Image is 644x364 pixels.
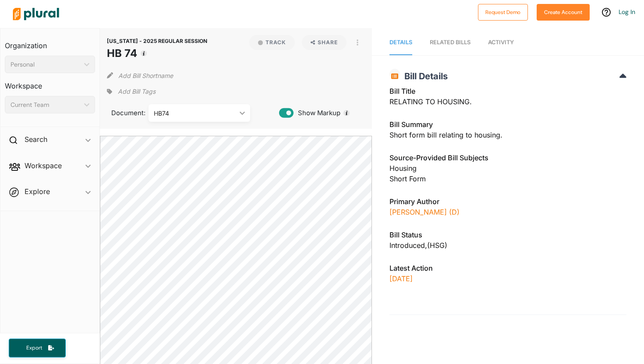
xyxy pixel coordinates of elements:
[389,273,626,284] p: [DATE]
[430,38,471,46] div: RELATED BILLS
[302,35,347,50] button: Share
[430,241,445,250] span: HSG
[154,109,236,118] div: HB74
[389,196,626,207] h3: Primary Author
[389,119,626,145] div: Short form bill relating to housing.
[294,108,340,118] span: Show Markup
[107,108,138,118] span: Document:
[488,30,514,55] a: Activity
[537,4,590,21] button: Create Account
[389,173,626,184] div: Short Form
[389,230,626,240] h3: Bill Status
[20,344,48,352] span: Export
[478,4,528,21] button: Request Demo
[488,39,514,46] span: Activity
[389,119,626,130] h3: Bill Summary
[25,134,47,144] h2: Search
[249,35,295,50] button: Track
[140,49,148,57] div: Tooltip anchor
[118,68,173,82] button: Add Bill Shortname
[389,263,626,273] h3: Latest Action
[389,240,626,251] div: Introduced , ( )
[9,339,66,357] button: Export
[118,87,156,96] span: Add Bill Tags
[389,30,412,55] a: Details
[389,86,626,96] h3: Bill Title
[537,7,590,16] a: Create Account
[478,7,528,16] a: Request Demo
[298,35,350,50] button: Share
[5,73,95,92] h3: Workspace
[5,33,95,52] h3: Organization
[343,109,350,117] div: Tooltip anchor
[107,46,207,61] h1: HB 74
[389,208,460,216] a: [PERSON_NAME] (D)
[107,85,155,98] div: Add tags
[389,152,626,163] h3: Source-Provided Bill Subjects
[400,71,448,81] span: Bill Details
[107,38,207,44] span: [US_STATE] - 2025 REGULAR SESSION
[430,30,471,55] a: RELATED BILLS
[11,60,81,69] div: Personal
[389,39,412,46] span: Details
[389,163,626,173] div: Housing
[11,100,81,110] div: Current Team
[619,8,635,16] a: Log In
[389,86,626,112] div: RELATING TO HOUSING.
